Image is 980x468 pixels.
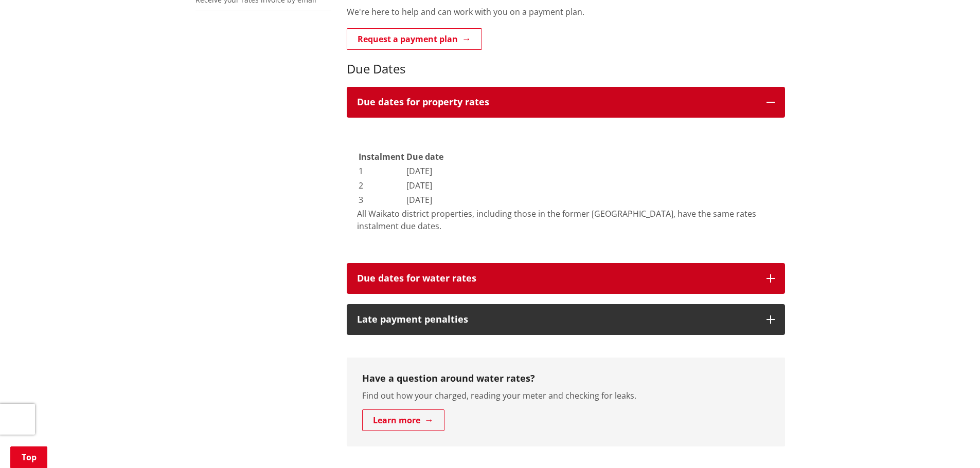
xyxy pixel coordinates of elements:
[347,62,785,77] h3: Due Dates
[347,6,785,18] p: We're here to help and can work with you on a payment plan.
[10,446,47,468] a: Top
[358,193,405,207] td: 3
[406,193,444,207] td: [DATE]
[347,28,482,50] a: Request a payment plan
[358,164,405,178] td: 1
[406,151,443,162] strong: Due date
[359,151,404,162] strong: Instalment
[406,164,444,178] td: [DATE]
[347,263,785,294] button: Due dates for water rates
[357,273,756,284] h3: Due dates for water rates
[347,304,785,335] button: Late payment penalties
[358,179,405,192] td: 2
[362,389,770,402] p: Find out how your charged, reading your meter and checking for leaks.
[406,179,444,192] td: [DATE]
[357,314,756,325] h3: Late payment penalties
[357,97,756,107] h3: Due dates for property rates
[933,425,970,462] iframe: Messenger Launcher
[362,373,770,384] h3: Have a question around water rates?
[362,409,444,431] a: Learn more
[357,208,775,232] p: All Waikato district properties, including those in the former [GEOGRAPHIC_DATA], have the same r...
[347,87,785,118] button: Due dates for property rates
